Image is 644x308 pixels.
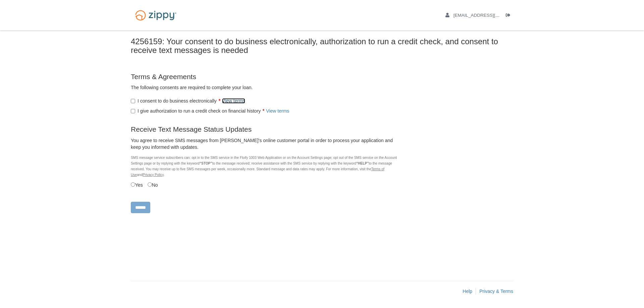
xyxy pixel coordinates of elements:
[453,13,530,18] span: irving_jr99@hotmail.com
[266,108,289,114] a: View terms
[143,173,164,177] a: Privacy Policy
[131,108,289,114] label: I give authorization to run a credit check on financial history
[131,182,135,187] input: Yes
[131,84,399,91] p: The following consents are required to complete your loan.
[131,99,135,103] input: I consent to do business electronicallyView terms
[131,137,399,153] div: You agree to receive SMS messages from [PERSON_NAME]'s online customer portal in order to process...
[131,109,135,113] input: I give authorization to run a credit check on financial historyView terms
[131,7,181,24] img: Logo
[148,181,158,188] label: No
[463,289,472,294] a: Help
[131,98,245,104] label: I consent to do business electronically
[356,162,369,165] b: “HELP”
[131,156,397,177] small: SMS message service subscribers can: opt in to the SMS service in the Floify 1003 Web Application...
[148,182,152,187] input: No
[131,72,399,81] p: Terms & Agreements
[131,124,399,134] p: Receive Text Message Status Updates
[131,167,384,177] a: Terms of Use
[200,162,212,165] b: “STOP”
[131,37,513,55] h1: 4256159: Your consent to do business electronically, authorization to run a credit check, and con...
[479,289,513,294] a: Privacy & Terms
[131,181,143,188] label: Yes
[445,13,530,19] a: edit profile
[506,13,513,19] a: Log out
[222,98,245,104] a: View terms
